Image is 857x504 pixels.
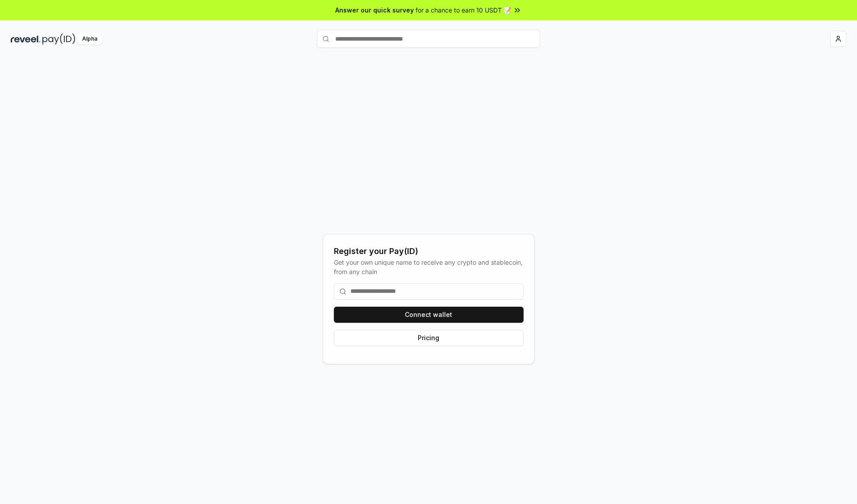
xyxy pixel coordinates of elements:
button: Pricing [334,330,524,346]
span: Answer our quick survey [335,5,414,15]
span: for a chance to earn 10 USDT 📝 [416,5,511,15]
img: reveel_dark [11,33,41,45]
div: Register your Pay(ID) [334,245,524,258]
button: Connect wallet [334,307,524,323]
img: pay_id [42,33,75,45]
div: Alpha [77,33,102,45]
div: Get your own unique name to receive any crypto and stablecoin, from any chain [334,258,524,276]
